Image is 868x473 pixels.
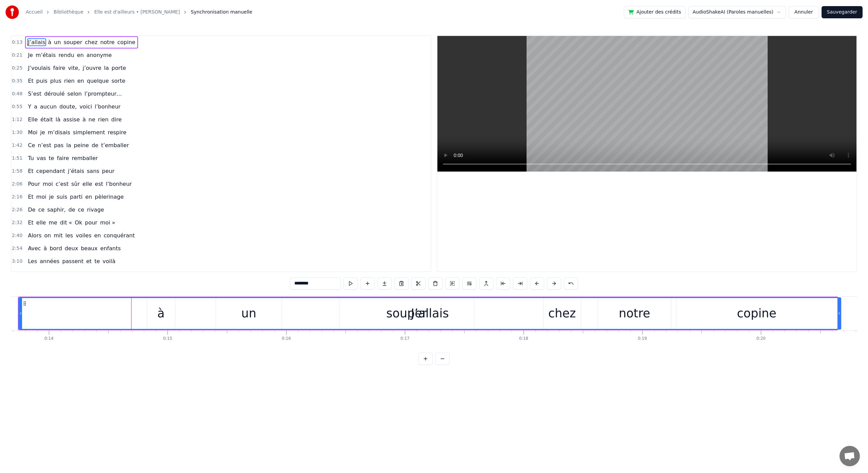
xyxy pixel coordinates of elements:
[12,258,22,265] span: 3:10
[27,180,41,188] span: Pour
[84,219,98,226] span: pour
[82,180,93,188] span: elle
[27,141,36,149] span: Ce
[85,257,92,265] span: et
[84,38,98,46] span: chez
[756,336,766,341] div: 0:20
[12,65,22,72] span: 0:25
[840,446,860,466] a: Ouvrir le chat
[62,116,80,123] span: assise
[94,193,124,201] span: pèlerinage
[12,232,22,239] span: 2:40
[36,193,47,201] span: moi
[53,232,63,239] span: mit
[63,77,75,85] span: rien
[56,193,68,201] span: suis
[48,154,55,162] span: te
[12,271,22,278] span: 3:18
[61,257,84,265] span: passent
[27,244,41,252] span: Avec
[94,232,102,239] span: en
[68,206,76,214] span: de
[94,9,180,16] a: Elle est d'ailleurs • [PERSON_NAME]
[36,154,47,162] span: vas
[74,219,83,226] span: Ok
[27,90,42,98] span: S’est
[100,38,115,46] span: notre
[49,244,62,252] span: bord
[86,167,100,175] span: sans
[47,38,52,46] span: à
[282,336,291,341] div: 0:16
[38,206,45,214] span: ce
[5,5,19,19] img: youka
[27,103,32,111] span: Y
[400,336,410,341] div: 0:17
[12,142,22,149] span: 1:42
[822,6,863,18] button: Sauvegarder
[26,9,43,16] a: Accueil
[99,219,116,226] span: moi »
[107,270,135,278] span: raideurs !
[33,103,38,111] span: a
[39,103,57,111] span: aucun
[80,244,98,252] span: beaux
[100,141,130,149] span: t’emballer
[64,244,79,252] span: deux
[67,90,83,98] span: selon
[27,77,34,85] span: Et
[519,336,528,341] div: 0:18
[63,38,83,46] span: souper
[12,219,22,226] span: 2:32
[111,116,122,123] span: dire
[111,64,127,72] span: porte
[35,51,56,59] span: m’étais
[191,9,253,16] span: Synchronisation manuelle
[27,116,38,123] span: Elle
[77,77,85,85] span: en
[86,206,104,214] span: rivage
[84,90,122,98] span: l’prompteur…
[27,64,51,72] span: J’voulais
[12,39,22,46] span: 0:13
[72,270,79,278] span: et
[43,90,65,98] span: déroulé
[94,180,104,188] span: est
[27,232,42,239] span: Alors
[27,193,34,201] span: Et
[624,6,686,18] button: Ajouter des crédits
[59,103,77,111] span: doute,
[107,129,127,136] span: respire
[50,77,62,85] span: plus
[12,181,22,188] span: 2:06
[59,219,73,226] span: dit «
[12,155,22,162] span: 1:51
[27,167,34,175] span: Et
[27,38,46,46] span: J’allais
[79,103,93,111] span: voici
[12,103,22,110] span: 0:55
[65,141,72,149] span: la
[40,129,46,136] span: je
[86,51,113,59] span: anonyme
[80,270,106,278] span: quelques
[47,129,71,136] span: m’disais
[72,129,106,136] span: simplement
[34,270,58,278] span: soixante
[27,129,38,136] span: Moi
[44,336,54,341] div: 0:14
[55,180,69,188] span: c’est
[12,206,22,213] span: 2:26
[27,206,36,214] span: De
[85,193,93,201] span: en
[101,167,115,175] span: peur
[58,51,75,59] span: rendu
[40,116,54,123] span: était
[12,129,22,136] span: 1:30
[86,77,110,85] span: quelque
[94,257,100,265] span: te
[39,257,60,265] span: années
[88,116,96,123] span: ne
[65,232,74,239] span: les
[56,154,70,162] span: faire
